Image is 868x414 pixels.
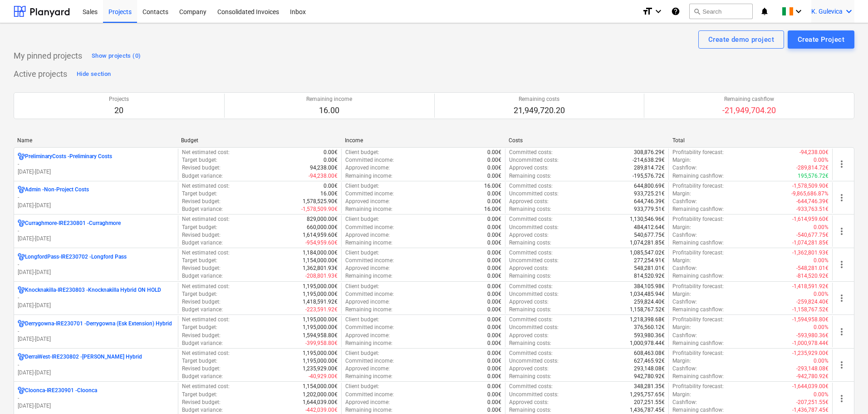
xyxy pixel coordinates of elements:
[634,324,665,331] p: 376,560.12€
[18,153,25,160] div: Project has multi currencies enabled
[672,357,691,365] p: Margin :
[793,6,804,17] i: keyboard_arrow_down
[796,205,829,213] p: -933,763.51€
[509,324,559,331] p: Uncommitted costs :
[182,239,223,247] p: Budget variance :
[509,272,551,280] p: Remaining costs :
[182,172,223,180] p: Budget variance :
[345,182,379,190] p: Client budget :
[487,172,501,180] p: 0.00€
[18,261,174,269] p: -
[89,49,143,63] button: Show projects (0)
[672,137,829,144] div: Total
[345,190,394,198] p: Committed income :
[509,215,553,223] p: Committed costs :
[509,231,549,239] p: Approved costs :
[345,349,379,357] p: Client budget :
[487,239,501,247] p: 0.00€
[672,349,724,357] p: Profitability forecast :
[487,365,501,373] p: 0.00€
[25,253,127,261] p: LongfordPass-IRE230702 - Longford Pass
[182,231,221,239] p: Revised budget :
[18,227,174,235] p: -
[18,269,174,276] p: [DATE] - [DATE]
[182,249,230,257] p: Net estimated cost :
[18,235,174,243] p: [DATE] - [DATE]
[74,67,113,81] button: Hide section
[509,290,559,298] p: Uncommitted costs :
[182,357,217,365] p: Target budget :
[182,332,221,339] p: Revised budget :
[509,190,559,198] p: Uncommitted costs :
[792,349,829,357] p: -1,235,929.00€
[814,357,829,365] p: 0.00%
[18,394,174,402] p: -
[633,172,665,180] p: -195,576.72€
[345,324,394,331] p: Committed income :
[509,298,549,306] p: Approved costs :
[345,156,394,164] p: Committed income :
[634,257,665,264] p: 277,254.91€
[324,156,338,164] p: 0.00€
[634,283,665,290] p: 384,105.98€
[487,332,501,339] p: 0.00€
[345,224,394,231] p: Committed income :
[305,339,338,347] p: -399,958.80€
[634,182,665,190] p: 644,800.69€
[25,219,121,227] p: Curraghmore-IRE230801 - Curraghmore
[109,95,129,103] p: Projects
[487,349,501,357] p: 0.00€
[509,257,559,264] p: Uncommitted costs :
[792,215,829,223] p: -1,614,959.60€
[836,159,847,170] span: more_vert
[487,164,501,172] p: 0.00€
[487,190,501,198] p: 0.00€
[18,335,174,343] p: [DATE] - [DATE]
[345,172,392,180] p: Remaining income :
[672,272,724,280] p: Remaining cashflow :
[303,231,338,239] p: 1,614,959.60€
[320,190,338,198] p: 16.00€
[509,283,553,290] p: Committed costs :
[18,294,174,302] p: -
[305,306,338,314] p: -223,591.92€
[182,272,223,280] p: Budget variance :
[309,172,338,180] p: -94,238.00€
[18,219,25,227] div: Project has multi currencies enabled
[672,339,724,347] p: Remaining cashflow :
[306,105,352,116] p: 16.00
[182,298,221,306] p: Revised budget :
[672,324,691,331] p: Margin :
[823,370,868,414] iframe: Chat Widget
[306,95,352,103] p: Remaining income
[18,186,174,209] div: Admin -Non-Project Costs-[DATE]-[DATE]
[672,224,691,231] p: Margin :
[630,249,665,257] p: 1,085,547.02€
[182,290,217,298] p: Target budget :
[77,69,111,80] div: Hide section
[760,6,769,17] i: notifications
[798,172,829,180] p: 195,576.72€
[796,264,829,272] p: -548,281.01€
[182,349,230,357] p: Net estimated cost :
[487,290,501,298] p: 0.00€
[18,353,25,361] div: Project has multi currencies enabled
[634,198,665,205] p: 644,746.39€
[843,6,854,17] i: keyboard_arrow_down
[345,339,392,347] p: Remaining income :
[796,231,829,239] p: -540,677.75€
[634,332,665,339] p: 593,980.36€
[18,328,174,335] p: -
[509,332,549,339] p: Approved costs :
[182,339,223,347] p: Budget variance :
[814,324,829,331] p: 0.00%
[630,290,665,298] p: 1,034,485.94€
[689,4,753,19] button: Search
[182,324,217,331] p: Target budget :
[182,316,230,324] p: Net estimated cost :
[18,168,174,176] p: [DATE] - [DATE]
[182,156,217,164] p: Target budget :
[303,198,338,205] p: 1,578,525.90€
[836,293,847,304] span: more_vert
[811,8,843,15] span: K. Gulevica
